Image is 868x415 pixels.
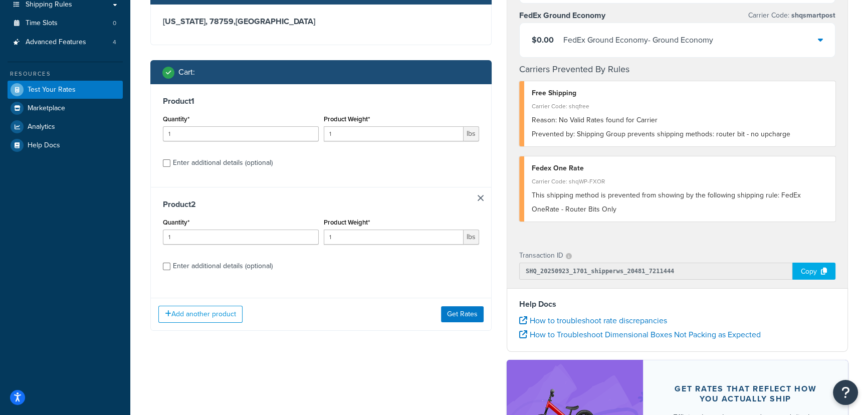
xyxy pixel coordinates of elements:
[163,115,189,123] label: Quantity*
[519,249,563,263] p: Transaction ID
[173,259,273,273] div: Enter additional details (optional)
[28,104,65,113] span: Marketplace
[748,9,835,23] p: Carrier Code:
[324,126,464,141] input: 0.00
[519,63,835,76] h4: Carriers Prevented By Rules
[163,17,479,27] h3: [US_STATE], 78759 , [GEOGRAPHIC_DATA]
[163,199,479,210] h3: Product 2
[28,86,76,94] span: Test Your Rates
[324,219,370,226] label: Product Weight*
[532,161,828,175] div: Fedex One Rate
[478,195,484,201] a: Remove Item
[532,113,828,127] div: No Valid Rates found for Carrier
[163,263,170,270] input: Enter additional details (optional)
[789,10,835,21] span: shqsmartpost
[8,81,123,99] a: Test Your Rates
[519,298,835,310] h4: Help Docs
[324,230,464,245] input: 0.00
[8,33,123,52] li: Advanced Features
[324,115,370,123] label: Product Weight*
[163,230,319,245] input: 0
[833,380,858,405] button: Open Resource Center
[26,38,86,47] span: Advanced Features
[532,86,828,100] div: Free Shipping
[532,34,554,46] span: $0.00
[532,174,828,188] div: Carrier Code: shqWP-FXOR
[28,123,55,131] span: Analytics
[532,129,575,139] span: Prevented by:
[441,306,484,322] button: Get Rates
[8,14,123,33] a: Time Slots0
[519,315,667,326] a: How to troubleshoot rate discrepancies
[26,1,72,9] span: Shipping Rules
[464,126,479,141] span: lbs
[163,159,170,167] input: Enter additional details (optional)
[792,263,835,280] div: Copy
[178,68,195,77] h2: Cart :
[532,99,828,113] div: Carrier Code: shqfree
[163,126,319,141] input: 0
[519,11,605,21] h3: FedEx Ground Economy
[26,19,58,28] span: Time Slots
[163,219,189,226] label: Quantity*
[519,329,761,340] a: How to Troubleshoot Dimensional Boxes Not Packing as Expected
[532,115,557,125] span: Reason:
[532,190,801,215] span: This shipping method is prevented from showing by the following shipping rule: FedEx OneRate - Ro...
[113,19,116,28] span: 0
[563,33,713,47] div: FedEx Ground Economy - Ground Economy
[8,99,123,117] a: Marketplace
[28,141,60,150] span: Help Docs
[173,156,273,170] div: Enter additional details (optional)
[667,384,824,404] div: Get rates that reflect how you actually ship
[464,230,479,245] span: lbs
[158,306,243,323] button: Add another product
[113,38,116,47] span: 4
[8,136,123,154] a: Help Docs
[8,118,123,136] a: Analytics
[8,33,123,52] a: Advanced Features4
[8,70,123,78] div: Resources
[163,96,479,106] h3: Product 1
[532,127,828,141] div: Shipping Group prevents shipping methods: router bit - no upcharge
[8,14,123,33] li: Time Slots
